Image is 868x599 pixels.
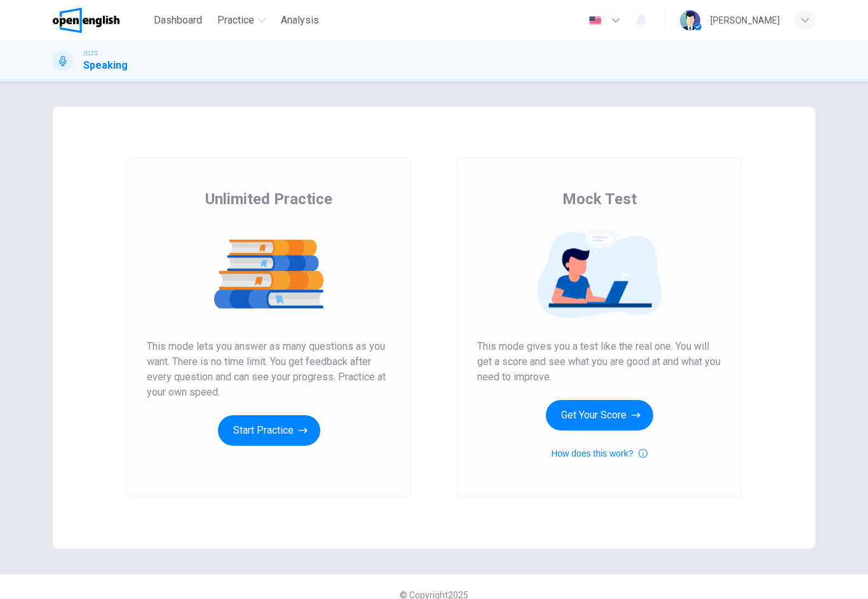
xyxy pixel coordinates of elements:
[218,415,320,446] button: Start Practice
[680,10,700,31] img: Profile picture
[587,16,603,25] img: en
[212,9,271,32] button: Practice
[147,339,391,400] span: This mode lets you answer as many questions as you want. There is no time limit. You get feedback...
[149,9,207,32] button: Dashboard
[551,446,647,461] button: How does this work?
[281,13,319,28] span: Analysis
[83,58,128,73] h1: Speaking
[477,339,721,385] span: This mode gives you a test like the real one. You will get a score and see what you are good at a...
[205,189,332,209] span: Unlimited Practice
[53,8,149,33] a: OpenEnglish logo
[154,13,202,28] span: Dashboard
[217,13,254,28] span: Practice
[53,8,119,33] img: OpenEnglish logo
[710,13,780,28] div: [PERSON_NAME]
[276,9,324,32] button: Analysis
[546,400,653,430] button: Get Your Score
[83,49,98,58] span: IELTS
[562,189,637,209] span: Mock Test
